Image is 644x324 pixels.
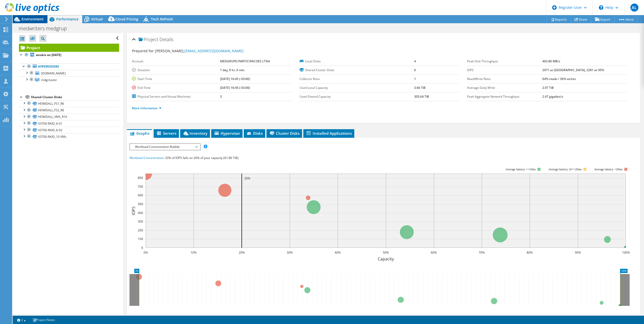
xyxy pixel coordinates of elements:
a: Reports [547,15,571,23]
b: 3 [220,94,222,99]
span: [DOMAIN_NAME] [41,71,66,75]
b: 463.80 MB/s [542,59,560,63]
label: Account [132,59,220,64]
text: 60% [431,250,437,255]
span: Graphs [129,131,149,136]
a: [EMAIL_ADDRESS][DOMAIN_NAME] [184,48,244,53]
text: 40% [335,250,341,255]
span: Project [139,37,158,42]
span: Workload Concentration: [129,156,164,160]
b: 64% reads / 36% writes [542,77,576,81]
a: Export [591,15,614,23]
text: 400 [138,211,143,215]
text: 500 [138,202,143,206]
label: Used Shared Capacity [300,94,414,99]
text: 100 [138,237,143,241]
text: 10% [191,250,197,255]
a: Hypervisors [19,63,119,70]
div: Shared Cluster Disks [31,94,119,100]
label: Prepared for: [132,48,154,53]
label: Collector Runs [300,76,414,82]
label: Shared Cluster Disks [300,68,414,73]
text: 800 [138,176,143,180]
b: 4 [414,59,416,63]
span: [PERSON_NAME], [155,48,244,53]
text: 700 [138,184,143,189]
a: More [614,15,638,23]
a: More Information [132,106,162,110]
text: 0 [141,246,143,250]
svg: \n [599,5,603,10]
b: 1 day, 0 hr, 0 min [220,68,245,72]
b: 3.66 TiB [414,86,425,90]
text: Capacity [378,256,394,262]
b: 6 [414,68,416,72]
text: 200 [138,228,143,232]
a: 2 [14,317,29,323]
text: 70% [479,250,485,255]
label: Start Time [132,76,220,82]
b: [DATE] 16:45 (-03:00) [220,86,250,90]
span: mdgcluster [41,78,57,82]
a: V3700-RAID_6-02 [19,127,119,133]
b: 2.97 TiB [542,86,554,90]
span: Details [159,36,173,42]
a: HEIMDALL_VMS_R10 [19,114,119,120]
text: 90% [575,250,581,255]
text: 20% [244,176,250,180]
a: Project [19,44,119,52]
span: Virtual [91,17,103,21]
a: V3700-RAID_10 VMs [19,133,119,140]
span: AL [630,4,638,12]
b: [DATE] 16:45 (-03:00) [220,77,250,81]
label: Used Local Capacity [300,85,414,90]
text: 0% [143,250,148,255]
text: 80% [527,250,533,255]
span: Performance [56,17,78,21]
a: Share [571,15,591,23]
text: 20% [239,250,245,255]
text: Average latency >20ms [594,168,623,171]
b: 2971 at [GEOGRAPHIC_DATA], 2281 at 95% [542,68,604,72]
span: Tech Refresh [151,17,173,21]
label: Peak Aggregate Network Throughput [467,94,542,99]
span: Servers [156,131,176,136]
h1: medwriters medgrup [16,26,75,31]
b: MEDGRUPO PARTICIPACOES LTDA [220,59,270,63]
span: Workload Concentration Bubble [132,144,197,150]
text: IOPS [131,206,136,215]
span: Inventory [183,131,207,136]
a: HEIMDALL_FS1_R6 [19,100,119,107]
label: Read/Write Ratio [467,76,542,82]
text: 50% [383,250,389,255]
a: HEIMDALL_FS2_R6 [19,107,119,114]
a: anubis on [DATE] [19,52,119,58]
b: 305.64 TiB [414,94,429,99]
text: 30% [287,250,293,255]
label: Peak Disk Throughput [467,59,542,64]
span: Environment [21,17,44,21]
tspan: Average latency <=10ms [505,168,536,171]
label: Average Daily Write [467,85,542,90]
span: Installed Applications [306,131,352,136]
b: 1 [414,77,416,81]
a: V3700-RAID_6-01 [19,120,119,127]
label: End Time [132,85,220,90]
span: 33% of IOPS falls on 20% of your capacity (61.86 TiB) [165,156,238,160]
span: Hypervisor [214,131,240,136]
span: Cluster Disks [269,131,300,136]
span: Disks [246,131,263,136]
label: Physical Servers and Virtual Machines [132,94,220,99]
label: Local Disks [300,59,414,64]
a: Project Notes [29,317,59,323]
text: 600 [138,193,143,197]
a: [DOMAIN_NAME] [19,70,119,76]
text: 300 [138,219,143,224]
b: anubis on [DATE] [36,53,61,57]
span: Cloud Pricing [115,17,138,21]
b: 2.47 gigabits/s [542,94,563,99]
label: Duration [132,68,220,73]
label: IOPS [467,68,542,73]
tspan: Average latency 10<=20ms [548,168,582,171]
a: mdgcluster [19,76,119,83]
